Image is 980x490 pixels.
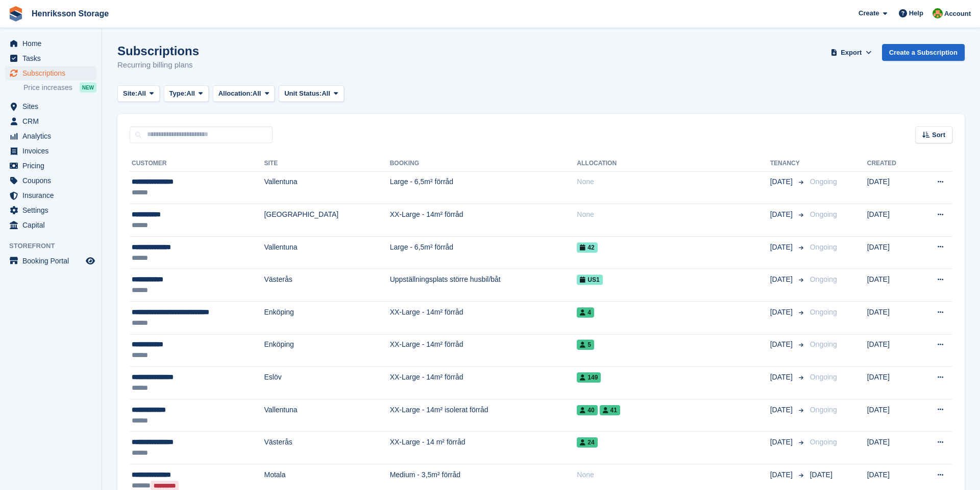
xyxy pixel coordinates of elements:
span: [DATE] [770,176,795,187]
td: Västerås [264,432,389,464]
td: [DATE] [867,204,916,237]
span: Help [909,8,923,18]
span: 4 [577,307,594,318]
td: [GEOGRAPHIC_DATA] [264,204,389,237]
span: Analytics [22,129,84,143]
a: Create a Subscription [882,44,965,61]
div: None [577,209,770,220]
span: Capital [22,218,84,232]
td: Uppställningsplats större husbil/båt [390,269,577,302]
td: Vallentuna [264,171,389,204]
span: Ongoing [810,177,837,186]
th: Site [264,155,389,172]
td: XX-Large - 14 m² förråd [390,432,577,464]
span: Ongoing [810,340,837,348]
td: [DATE] [867,334,916,367]
span: All [322,88,330,99]
td: Large - 6,5m² förråd [390,171,577,204]
td: Large - 6,5m² förråd [390,236,577,269]
span: [DATE] [770,209,795,220]
td: [DATE] [867,171,916,204]
span: Site: [123,88,137,99]
a: menu [5,51,96,65]
a: menu [5,173,96,188]
span: Sites [22,99,84,114]
span: Export [841,48,862,58]
th: Allocation [577,155,770,172]
span: CRM [22,114,84,128]
a: Henriksson Storage [28,5,113,22]
td: XX-Large - 14m² förråd [390,334,577,367]
span: [DATE] [770,437,795,448]
th: Tenancy [770,155,806,172]
span: All [137,88,146,99]
button: Allocation: All [213,85,275,102]
span: 40 [577,405,597,415]
span: 42 [577,242,597,253]
span: Create [859,8,879,18]
span: All [186,88,195,99]
h1: Subscriptions [117,44,199,58]
span: All [253,88,261,99]
span: Allocation: [218,88,253,99]
span: 149 [577,372,601,383]
a: menu [5,254,96,268]
span: Ongoing [810,308,837,316]
span: Home [22,36,84,51]
th: Booking [390,155,577,172]
p: Recurring billing plans [117,59,199,71]
td: [DATE] [867,269,916,302]
span: Type: [169,88,187,99]
a: menu [5,203,96,217]
span: Invoices [22,144,84,158]
span: Ongoing [810,373,837,381]
span: [DATE] [770,470,795,480]
td: Enköping [264,302,389,335]
img: Mikael Holmström [933,8,943,18]
td: [DATE] [867,302,916,335]
button: Site: All [117,85,160,102]
a: menu [5,188,96,203]
span: Ongoing [810,406,837,414]
span: Account [944,9,971,19]
a: menu [5,36,96,51]
td: Västerås [264,269,389,302]
td: XX-Large - 14m² förråd [390,302,577,335]
td: [DATE] [867,236,916,269]
span: [DATE] [810,471,832,479]
button: Type: All [164,85,209,102]
div: None [577,176,770,187]
td: [DATE] [867,432,916,464]
span: Ongoing [810,210,837,218]
td: Eslöv [264,367,389,399]
a: Price increases NEW [23,82,96,93]
td: XX-Large - 14m² förråd [390,204,577,237]
span: Pricing [22,159,84,173]
th: Created [867,155,916,172]
div: NEW [80,82,96,93]
span: 41 [600,405,620,415]
span: Price increases [23,83,72,93]
td: [DATE] [867,367,916,399]
a: menu [5,129,96,143]
span: Settings [22,203,84,217]
span: Coupons [22,173,84,188]
span: [DATE] [770,274,795,285]
span: [DATE] [770,405,795,415]
span: Booking Portal [22,254,84,268]
div: None [577,470,770,480]
td: Vallentuna [264,236,389,269]
td: [DATE] [867,399,916,432]
span: Tasks [22,51,84,65]
a: menu [5,159,96,173]
a: menu [5,144,96,158]
span: US1 [577,275,602,285]
td: Vallentuna [264,399,389,432]
span: [DATE] [770,242,795,253]
th: Customer [130,155,264,172]
span: Sort [932,130,945,140]
span: Subscriptions [22,66,84,80]
img: stora-icon-8386f47178a22dfd0bd8f6a31ec36ba5ce8667c1dd55bd0f319d3a0aa187defe.svg [8,6,23,21]
button: Unit Status: All [279,85,344,102]
span: Storefront [9,241,102,251]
